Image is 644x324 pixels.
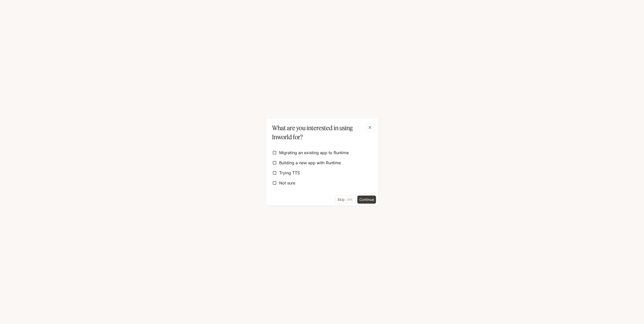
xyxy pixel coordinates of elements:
p: What are you interested in using Inworld for? [272,123,370,142]
p: Esc [347,197,353,202]
button: Continue [357,196,376,204]
button: SkipEsc [335,196,355,204]
span: Trying TTS [279,170,300,176]
span: Building a new app with Runtime [279,160,341,166]
span: Not sure [279,180,295,186]
span: Migrating an existing app to Runtime [279,150,349,156]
